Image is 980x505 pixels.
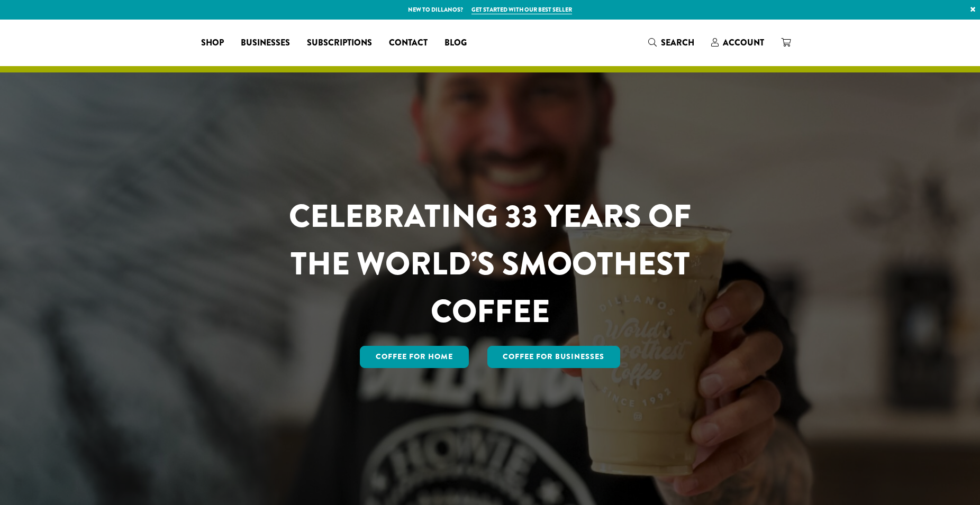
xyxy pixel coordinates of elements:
span: Blog [444,36,467,50]
a: Search [640,34,703,51]
span: Shop [201,36,224,50]
span: Businesses [241,36,290,50]
h1: CELEBRATING 33 YEARS OF THE WORLD’S SMOOTHEST COFFEE [258,192,722,335]
a: Coffee For Businesses [487,346,621,368]
a: Shop [193,34,232,51]
span: Search [661,36,694,49]
span: Account [723,36,764,49]
span: Contact [389,36,428,50]
a: Coffee for Home [360,346,469,368]
span: Subscriptions [307,36,372,50]
a: Get started with our best seller [471,5,572,14]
